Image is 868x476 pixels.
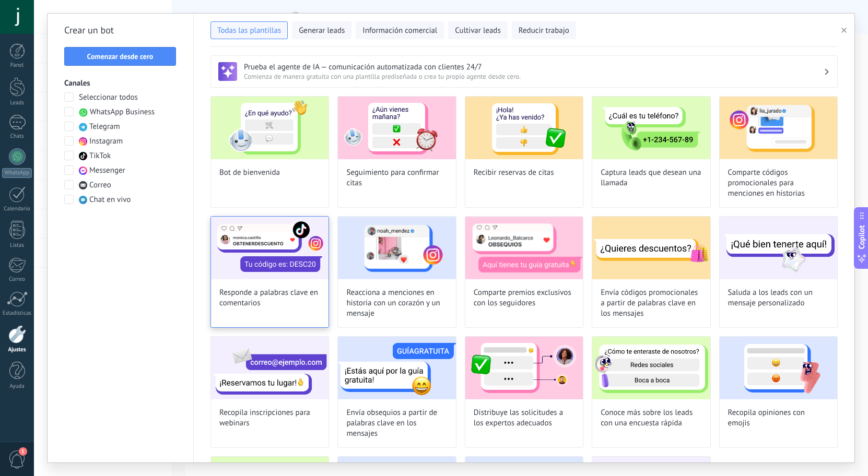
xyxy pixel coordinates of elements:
span: TikTok [89,151,111,161]
span: Reducir trabajo [519,26,569,36]
img: Reacciona a menciones en historia con un corazón y un mensaje [338,217,455,279]
img: Comparte códigos promocionales para menciones en historias [720,97,837,159]
img: Captura leads que desean una llamada [592,97,710,159]
span: Seguimiento para confirmar citas [346,168,447,188]
div: Panel [2,62,32,69]
span: Envía obsequios a partir de palabras clave en los mensajes [346,408,447,439]
span: Seleccionar todos [79,92,138,103]
img: Distribuye las solicitudes a los expertos adecuados [465,337,583,399]
span: Cultivar leads [455,26,500,36]
button: Reducir trabajo [512,21,576,39]
h3: Prueba el agente de IA — comunicación automatizada con clientes 24/7 [244,62,824,72]
span: 1 [19,447,27,456]
span: Comienza de manera gratuita con una plantilla prediseñada o crea tu propio agente desde cero. [244,72,824,81]
div: Leads [2,100,32,106]
span: Copilot [857,225,867,249]
img: Seguimiento para confirmar citas [338,97,455,159]
div: Ayuda [2,383,32,390]
img: Envía obsequios a partir de palabras clave en los mensajes [338,337,455,399]
img: Envía códigos promocionales a partir de palabras clave en los mensajes [592,217,710,279]
img: Bot de bienvenida [211,97,329,159]
span: Recopila inscripciones para webinars [219,408,320,429]
span: Comparte códigos promocionales para menciones en historias [728,168,829,199]
span: Reacciona a menciones en historia con un corazón y un mensaje [346,288,447,319]
span: Recopila opiniones con emojis [728,408,829,429]
span: Información comercial [362,26,437,36]
span: Conoce más sobre los leads con una encuesta rápida [601,408,701,429]
span: Comparte premios exclusivos con los seguidores [474,288,574,308]
img: Saluda a los leads con un mensaje personalizado [720,217,837,279]
img: Recibir reservas de citas [465,97,583,159]
span: Bot de bienvenida [219,168,280,178]
span: Messenger [89,165,125,176]
span: WhatsApp Business [90,107,155,117]
h3: Canales [64,78,177,88]
h2: Crear un bot [64,22,177,39]
button: Generar leads [292,21,351,39]
div: Ajustes [2,347,32,353]
img: Responde a palabras clave en comentarios [211,217,329,279]
div: WhatsApp [2,168,32,178]
button: Comenzar desde cero [64,47,176,66]
span: Telegram [89,122,120,132]
img: Recopila inscripciones para webinars [211,337,329,399]
img: Comparte premios exclusivos con los seguidores [465,217,583,279]
span: Instagram [89,136,123,147]
div: Estadísticas [2,310,32,317]
span: Todas las plantillas [217,26,281,36]
span: Envía códigos promocionales a partir de palabras clave en los mensajes [601,288,701,319]
span: Comenzar desde cero [87,53,154,60]
div: Chats [2,133,32,140]
img: Conoce más sobre los leads con una encuesta rápida [592,337,710,399]
span: Recibir reservas de citas [474,168,554,178]
button: Todas las plantillas [210,21,288,39]
span: Saluda a los leads con un mensaje personalizado [728,288,829,308]
div: Correo [2,276,32,283]
span: Generar leads [299,26,345,36]
span: Chat en vivo [89,195,131,205]
img: Recopila opiniones con emojis [720,337,837,399]
span: Responde a palabras clave en comentarios [219,288,320,308]
button: Información comercial [356,21,444,39]
div: Listas [2,242,32,249]
span: Distribuye las solicitudes a los expertos adecuados [474,408,574,429]
button: Cultivar leads [448,21,507,39]
span: Captura leads que desean una llamada [601,168,701,188]
span: Correo [89,180,111,191]
div: Calendario [2,206,32,212]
